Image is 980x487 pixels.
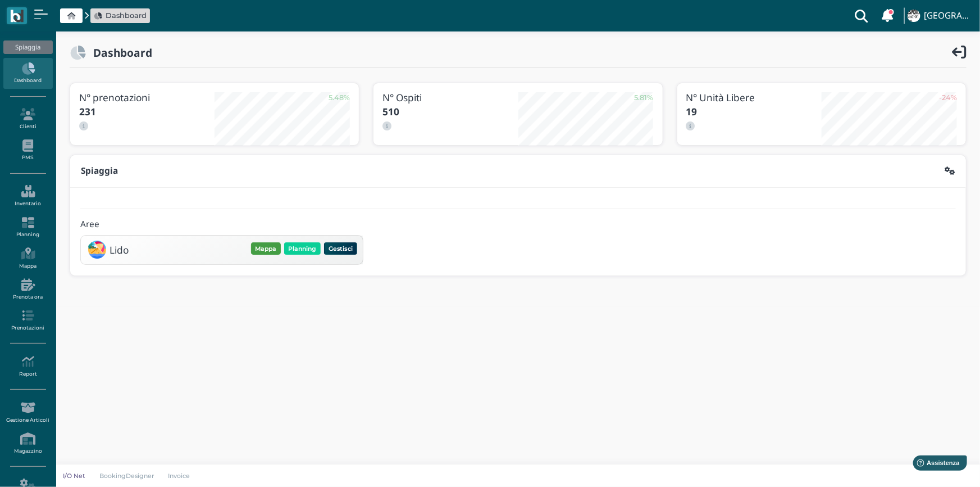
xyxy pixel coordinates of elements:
h3: N° Unità Libere [686,92,822,103]
h3: N° prenotazioni [79,92,215,103]
b: 231 [79,105,96,118]
button: Planning [284,242,321,255]
iframe: Help widget launcher [900,452,970,477]
h4: Aree [80,220,99,229]
a: Planning [3,212,52,243]
b: 510 [382,105,399,118]
button: Gestisci [324,242,357,255]
div: Spiaggia [3,40,52,54]
a: Inventario [3,181,52,211]
span: Assistenza [33,9,74,17]
a: PMS [3,135,52,166]
a: Clienti [3,103,52,134]
a: Prenota ora [3,274,52,305]
a: Dashboard [3,58,52,89]
b: Spiaggia [81,165,118,177]
a: Mappa [3,243,52,274]
span: Dashboard [106,10,147,21]
b: 19 [686,105,698,118]
img: ... [908,10,920,22]
h2: Dashboard [86,47,152,58]
a: Prenotazioni [3,305,52,336]
a: ... [GEOGRAPHIC_DATA] [906,2,973,29]
h4: [GEOGRAPHIC_DATA] [924,11,973,21]
h3: N° Ospiti [382,92,518,103]
img: logo [10,10,23,22]
button: Mappa [251,242,281,255]
h3: Lido [110,245,129,255]
a: Dashboard [94,10,147,21]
